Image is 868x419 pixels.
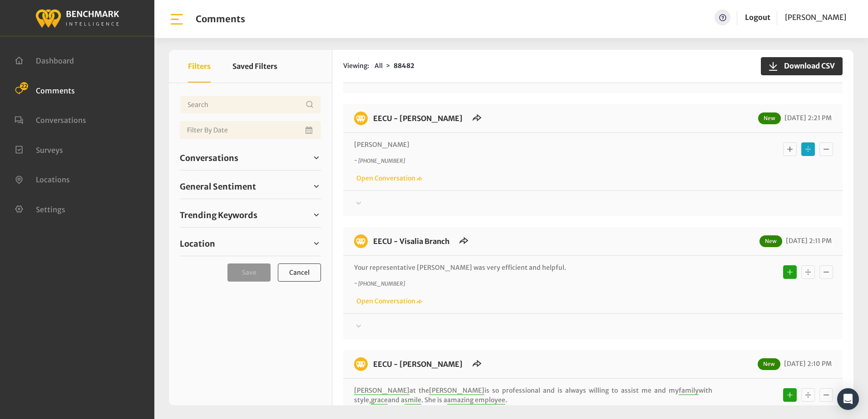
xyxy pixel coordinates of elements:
[169,11,185,27] img: bar
[758,358,780,370] span: New
[758,112,781,124] span: New
[745,13,770,22] a: Logout
[354,386,409,395] span: [PERSON_NAME]
[180,151,321,165] a: Conversations
[278,263,321,282] button: Cancel
[180,180,256,193] span: General Sentiment
[36,116,86,125] span: Conversations
[761,57,843,75] button: Download CSV
[373,114,463,123] a: EECU - [PERSON_NAME]
[180,209,257,221] span: Trending Keywords
[15,85,75,94] a: Comments 22
[354,112,368,125] img: benchmark
[781,140,835,158] div: Basic example
[15,204,65,213] a: Settings
[785,13,846,22] span: [PERSON_NAME]
[180,96,321,114] input: Username
[354,157,405,164] i: ~ [PHONE_NUMBER]
[354,357,368,371] img: benchmark
[429,386,484,395] span: [PERSON_NAME]
[15,115,86,124] a: Conversations
[781,386,835,404] div: Basic example
[36,205,65,214] span: Settings
[373,360,463,369] a: EECU - [PERSON_NAME]
[36,145,63,154] span: Surveys
[354,297,422,305] a: Open Conversation
[232,50,277,83] button: Saved Filters
[180,208,321,222] a: Trending Keywords
[15,174,70,183] a: Locations
[679,386,699,395] span: family
[343,61,369,71] span: Viewing:
[784,237,832,245] span: [DATE] 2:11 PM
[36,56,74,65] span: Dashboard
[371,396,388,404] span: grace
[782,114,832,122] span: [DATE] 2:21 PM
[180,152,238,164] span: Conversations
[188,50,211,83] button: Filters
[785,10,846,25] a: [PERSON_NAME]
[354,174,422,182] a: Open Conversation
[837,388,859,410] div: Open Intercom Messenger
[354,140,712,150] p: [PERSON_NAME]
[781,263,835,281] div: Basic example
[368,357,468,371] h6: EECU - Selma Branch
[368,234,455,248] h6: EECU - Visalia Branch
[15,145,63,154] a: Surveys
[196,14,245,24] h1: Comments
[20,82,28,90] span: 22
[354,263,712,273] p: Your representative [PERSON_NAME] was very efficient and helpful.
[447,396,505,404] span: amazing employee
[759,235,782,247] span: New
[782,360,832,368] span: [DATE] 2:10 PM
[354,280,405,287] i: ~ [PHONE_NUMBER]
[15,55,74,64] a: Dashboard
[394,62,414,70] strong: 88482
[745,10,770,25] a: Logout
[35,7,119,29] img: benchmark
[180,237,321,250] a: Location
[375,62,383,70] span: All
[180,180,321,193] a: General Sentiment
[354,234,368,248] img: benchmark
[304,121,316,139] button: Open Calendar
[404,396,421,404] span: smile
[36,175,70,184] span: Locations
[180,121,321,139] input: Date range input field
[354,386,712,414] p: at the is so professional and is always willing to assist me and my with style, and a . She is a ...
[180,238,215,250] span: Location
[779,60,835,71] span: Download CSV
[36,86,75,95] span: Comments
[368,112,468,125] h6: EECU - Selma Branch
[373,237,449,246] a: EECU - Visalia Branch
